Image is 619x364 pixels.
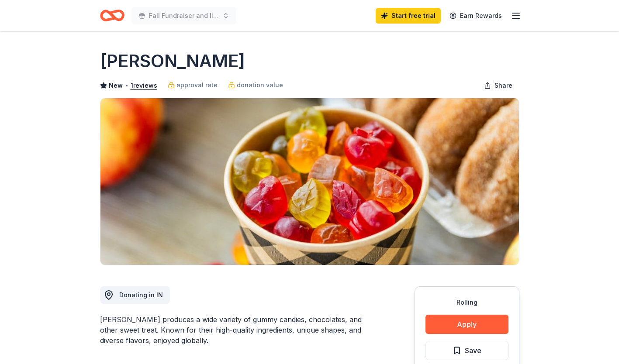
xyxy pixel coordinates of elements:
a: Earn Rewards [444,8,507,24]
span: Donating in IN [119,291,163,299]
span: donation value [237,80,283,90]
span: approval rate [176,80,218,90]
h1: [PERSON_NAME] [100,49,245,73]
span: • [125,82,128,89]
button: Fall Fundraiser and live auction [131,7,236,24]
button: Save [425,341,508,360]
span: New [109,80,123,91]
a: Start free trial [376,8,441,24]
span: Fall Fundraiser and live auction [149,10,219,21]
div: Rolling [425,297,508,308]
button: Share [477,77,519,94]
img: Image for Albanese [100,98,519,265]
a: Home [100,5,124,26]
a: donation value [228,80,283,90]
button: Apply [425,315,508,334]
span: Save [465,345,481,356]
div: [PERSON_NAME] produces a wide variety of gummy candies, chocolates, and other sweet treat. Known ... [100,314,373,346]
button: 1reviews [131,80,157,91]
span: Share [495,80,512,91]
a: approval rate [168,80,218,90]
